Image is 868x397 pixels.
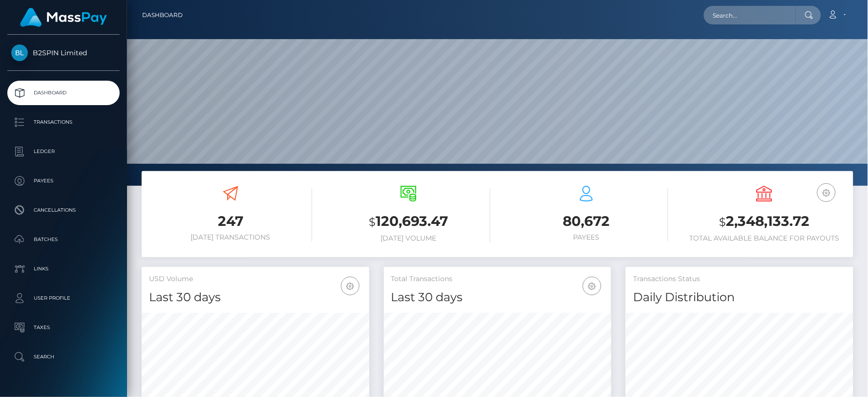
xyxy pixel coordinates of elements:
[7,110,120,134] a: Transactions
[149,233,312,242] h6: [DATE] Transactions
[505,233,668,242] h6: Payees
[7,81,120,105] a: Dashboard
[7,48,120,57] span: B2SPIN Limited
[7,227,120,252] a: Batches
[633,289,846,306] h4: Daily Distribution
[7,257,120,281] a: Links
[11,350,116,364] p: Search
[149,274,362,284] h5: USD Volume
[11,86,116,100] p: Dashboard
[719,215,726,229] small: $
[7,315,120,340] a: Taxes
[327,234,490,243] h6: [DATE] Volume
[11,232,116,247] p: Batches
[11,44,28,61] img: B2SPIN Limited
[327,212,490,232] h3: 120,693.47
[505,212,668,231] h3: 80,672
[7,169,120,193] a: Payees
[149,289,362,306] h4: Last 30 days
[7,286,120,310] a: User Profile
[20,8,107,27] img: MassPay Logo
[11,320,116,335] p: Taxes
[391,289,604,306] h4: Last 30 days
[369,215,376,229] small: $
[683,234,846,243] h6: Total Available Balance for Payouts
[142,5,183,25] a: Dashboard
[683,212,846,232] h3: 2,348,133.72
[11,174,116,188] p: Payees
[11,144,116,159] p: Ledger
[704,6,796,24] input: Search...
[11,203,116,218] p: Cancellations
[7,139,120,164] a: Ledger
[11,291,116,306] p: User Profile
[7,345,120,369] a: Search
[11,115,116,130] p: Transactions
[7,198,120,222] a: Cancellations
[391,274,604,284] h5: Total Transactions
[11,262,116,276] p: Links
[149,212,312,231] h3: 247
[633,274,846,284] h5: Transactions Status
